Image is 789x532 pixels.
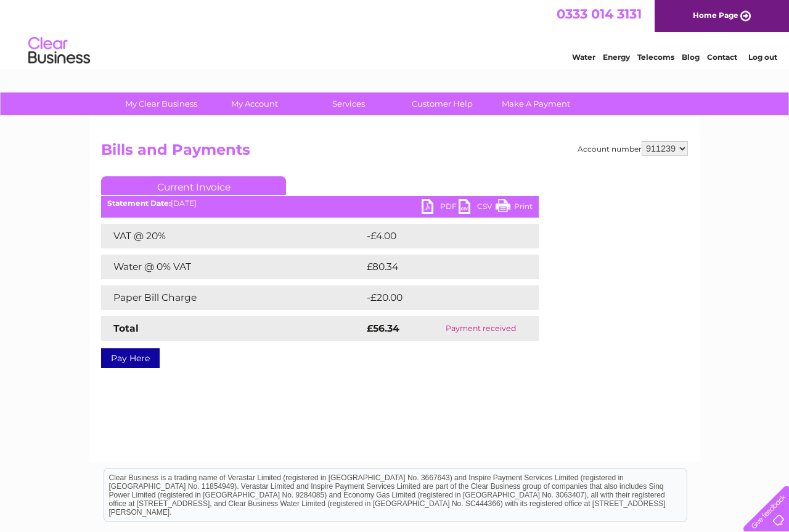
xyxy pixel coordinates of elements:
[391,92,493,115] a: Customer Help
[101,348,160,368] a: Pay Here
[603,52,630,62] a: Energy
[28,32,91,70] img: logo.png
[422,199,459,217] a: PDF
[101,141,688,165] h2: Bills and Payments
[298,92,399,115] a: Services
[101,224,364,248] td: VAT @ 20%
[113,322,139,334] strong: Total
[104,7,687,60] div: Clear Business is a trading name of Verastar Limited (registered in [GEOGRAPHIC_DATA] No. 3667643...
[364,224,513,248] td: -£4.00
[364,255,514,279] td: £80.34
[107,198,171,208] b: Statement Date:
[496,199,533,217] a: Print
[572,52,595,62] a: Water
[204,92,306,115] a: My Account
[459,199,496,217] a: CSV
[578,141,688,156] div: Account number
[110,92,212,115] a: My Clear Business
[101,176,286,195] a: Current Invoice
[367,322,399,334] strong: £56.34
[637,52,674,62] a: Telecoms
[101,199,539,208] div: [DATE]
[423,316,539,341] td: Payment received
[101,285,364,310] td: Paper Bill Charge
[485,92,587,115] a: Make A Payment
[364,285,517,310] td: -£20.00
[682,52,700,62] a: Blog
[748,52,777,62] a: Log out
[557,6,642,22] a: 0333 014 3131
[101,255,364,279] td: Water @ 0% VAT
[707,52,737,62] a: Contact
